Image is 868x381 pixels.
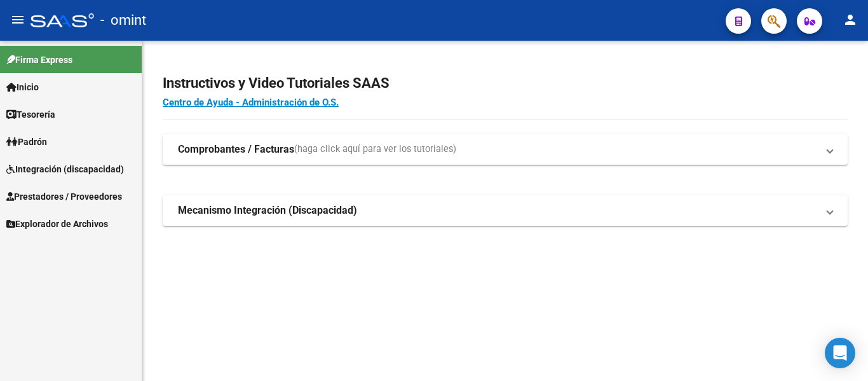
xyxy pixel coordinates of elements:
[100,6,146,34] span: - omint
[163,97,339,108] a: Centro de Ayuda - Administración de O.S.
[163,195,848,226] mat-expansion-panel-header: Mecanismo Integración (Discapacidad)
[6,80,39,94] span: Inicio
[6,217,108,231] span: Explorador de Archivos
[843,12,858,27] mat-icon: person
[825,338,855,368] div: Open Intercom Messenger
[10,12,25,27] mat-icon: menu
[178,204,357,218] strong: Mecanismo Integración (Discapacidad)
[6,107,55,121] span: Tesorería
[178,142,294,156] strong: Comprobantes / Facturas
[6,162,124,176] span: Integración (discapacidad)
[6,53,72,67] span: Firma Express
[6,190,122,204] span: Prestadores / Proveedores
[294,142,456,156] span: (haga click aquí para ver los tutoriales)
[163,71,848,95] h2: Instructivos y Video Tutoriales SAAS
[6,135,47,149] span: Padrón
[163,134,848,165] mat-expansion-panel-header: Comprobantes / Facturas(haga click aquí para ver los tutoriales)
